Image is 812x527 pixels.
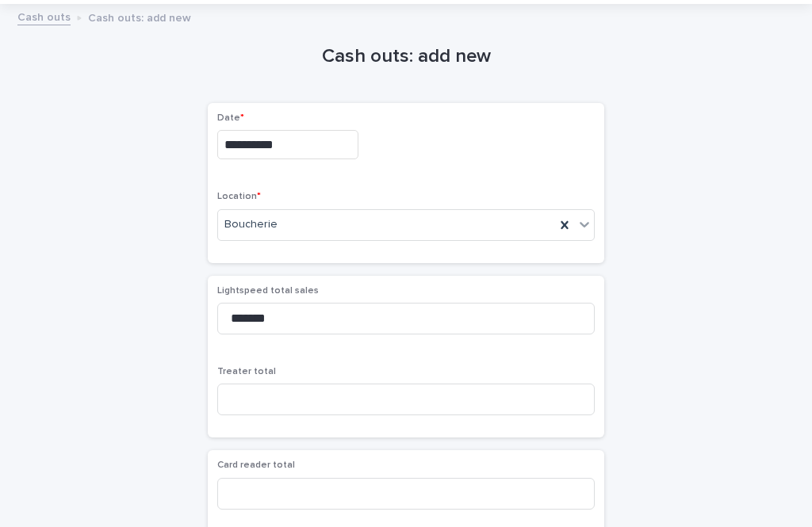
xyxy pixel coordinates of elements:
[217,460,295,470] span: Card reader total
[217,286,319,296] span: Lightspeed total sales
[17,7,71,25] a: Cash outs
[217,113,244,123] span: Date
[224,216,278,233] span: Boucherie
[208,45,604,68] h1: Cash outs: add new
[88,8,191,25] p: Cash outs: add new
[217,367,276,376] span: Treater total
[217,192,261,201] span: Location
